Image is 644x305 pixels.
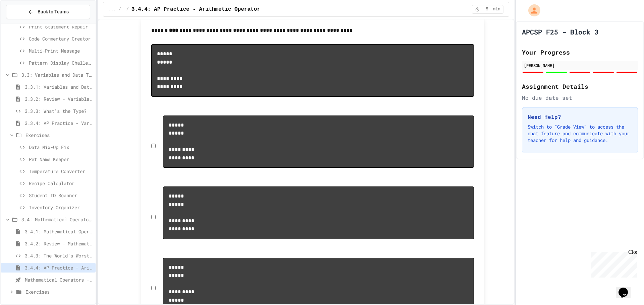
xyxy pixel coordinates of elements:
[21,216,93,223] span: 3.4: Mathematical Operators
[25,288,93,295] span: Exercises
[25,252,93,259] span: 3.4.3: The World's Worst Farmers Market
[25,95,93,102] span: 3.3.2: Review - Variables and Data Types
[25,120,93,127] span: 3.3.4: AP Practice - Variables
[6,5,90,19] button: Back to Teams
[25,240,93,247] span: 3.4.2: Review - Mathematical Operators
[616,278,637,298] iframe: chat widget
[522,94,638,102] div: No due date set
[493,7,500,12] span: min
[29,47,93,54] span: Multi-Print Message
[38,8,69,15] span: Back to Teams
[528,113,632,121] h3: Need Help?
[522,27,598,36] h1: APCSP F25 - Block 3
[118,7,121,12] span: /
[29,168,93,175] span: Temperature Converter
[29,180,93,187] span: Recipe Calculator
[522,48,638,57] h2: Your Progress
[522,82,638,91] h2: Assignment Details
[126,7,129,12] span: /
[29,144,93,151] span: Data Mix-Up Fix
[25,228,93,235] span: 3.4.1: Mathematical Operators
[521,3,542,18] div: My Account
[25,107,93,115] span: 3.3.3: What's the Type?
[524,62,636,68] div: [PERSON_NAME]
[588,249,637,278] iframe: chat widget
[482,7,492,12] span: 5
[29,192,93,199] span: Student ID Scanner
[25,264,93,271] span: 3.4.4: AP Practice - Arithmetic Operators
[29,59,93,66] span: Pattern Display Challenge
[3,3,46,43] div: Chat with us now!Close
[29,23,93,30] span: Print Statement Repair
[29,35,93,42] span: Code Commentary Creator
[131,5,264,13] span: 3.4.4: AP Practice - Arithmetic Operators
[29,156,93,163] span: Pet Name Keeper
[528,124,632,144] p: Switch to "Grade View" to access the chat feature and communicate with your teacher for help and ...
[25,132,93,139] span: Exercises
[21,71,93,78] span: 3.3: Variables and Data Types
[29,204,93,211] span: Inventory Organizer
[109,7,116,12] span: ...
[25,276,93,283] span: Mathematical Operators - Quiz
[25,83,93,90] span: 3.3.1: Variables and Data Types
